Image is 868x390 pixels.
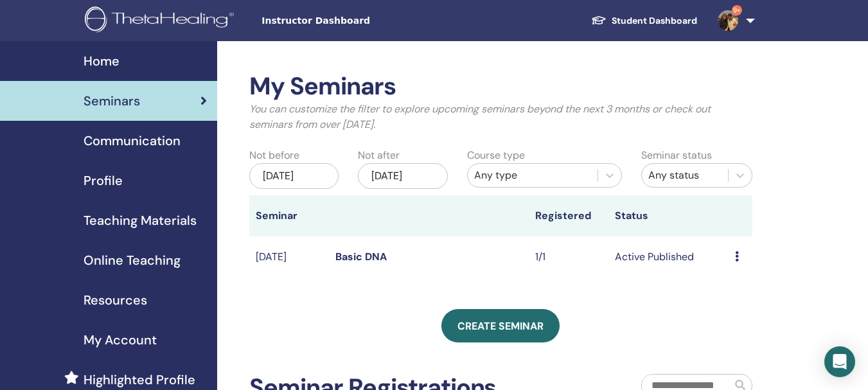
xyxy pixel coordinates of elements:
[84,330,157,350] span: My Account
[641,148,712,163] label: Seminar status
[84,171,123,190] span: Profile
[85,6,238,35] img: logo.png
[581,9,707,33] a: Student Dashboard
[249,195,329,236] th: Seminar
[261,14,454,28] span: Instructor Dashboard
[335,250,387,263] a: Basic DNA
[249,102,752,132] p: You can customize the filter to explore upcoming seminars beyond the next 3 months or check out s...
[591,15,607,26] img: graduation-cap-white.svg
[358,163,447,189] div: [DATE]
[84,370,195,389] span: Highlighted Profile
[529,236,608,278] td: 1/1
[608,236,728,278] td: Active Published
[249,148,299,163] label: Not before
[249,236,329,278] td: [DATE]
[84,251,181,270] span: Online Teaching
[608,195,728,236] th: Status
[467,148,525,163] label: Course type
[249,72,752,102] h2: My Seminars
[529,195,608,236] th: Registered
[648,168,722,183] div: Any status
[718,10,738,31] img: default.jpg
[441,309,560,342] a: Create seminar
[84,91,140,111] span: Seminars
[457,319,544,333] span: Create seminar
[824,346,855,377] div: Open Intercom Messenger
[84,211,197,230] span: Teaching Materials
[84,290,147,310] span: Resources
[84,51,120,71] span: Home
[474,168,591,183] div: Any type
[732,5,742,15] span: 9+
[84,131,181,150] span: Communication
[249,163,339,189] div: [DATE]
[358,148,400,163] label: Not after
